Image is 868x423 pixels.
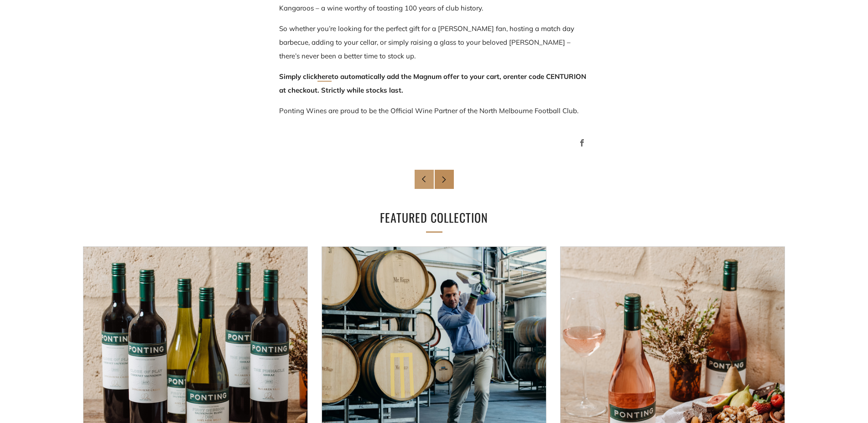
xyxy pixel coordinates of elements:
h2: Featured collection [284,208,585,227]
span: Simply click to automatically add the Magnum offer to your cart, or [279,72,510,81]
span: So whether you’re looking for the perfect gift for a [PERSON_NAME] fan, hosting a match day barbe... [279,24,574,60]
span: . Strictly while stocks last. [317,86,403,94]
a: here [317,72,332,82]
span: Ponting Wines are proud to be the Official Wine Partner of the North Melbourne Football Club. [279,106,578,115]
